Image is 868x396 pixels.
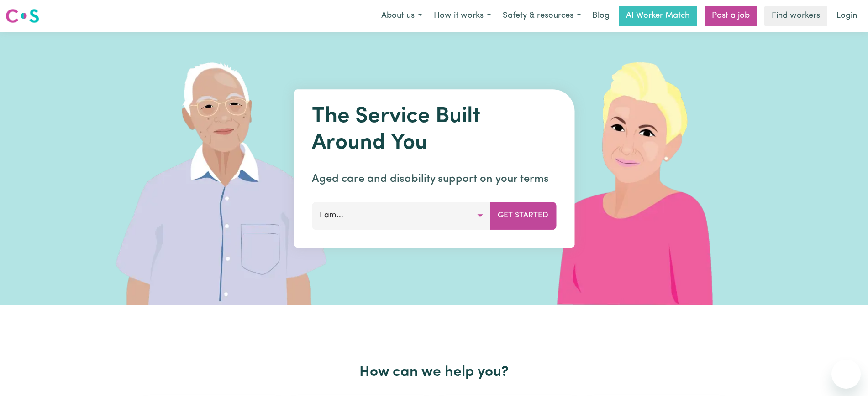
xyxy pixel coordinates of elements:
button: About us [375,6,428,26]
p: Aged care and disability support on your terms [312,171,556,187]
a: Find workers [764,6,827,26]
a: Careseekers logo [5,5,39,26]
a: AI Worker Match [619,6,697,26]
a: Login [831,6,863,26]
a: Post a job [705,6,757,26]
iframe: Button to launch messaging window [831,360,861,389]
button: Safety & resources [497,6,587,26]
button: Get Started [490,202,556,229]
a: Blog [587,6,615,26]
button: I am... [312,202,490,229]
h1: The Service Built Around You [312,104,556,156]
button: How it works [428,6,497,26]
h2: How can we help you? [138,364,730,381]
img: Careseekers logo [5,8,39,24]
